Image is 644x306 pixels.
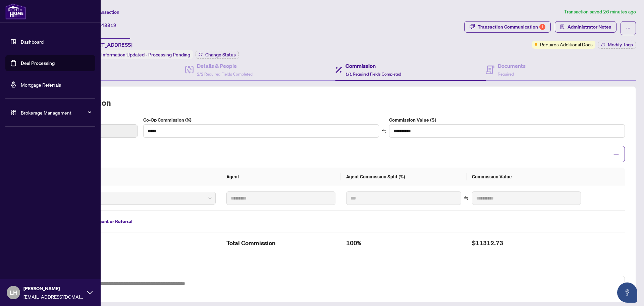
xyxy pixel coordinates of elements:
button: Open asap [617,282,637,303]
div: 1 [539,24,545,30]
span: ellipsis [626,26,631,31]
button: Change Status [196,51,239,59]
label: Commission Notes [46,268,625,275]
button: Modify Tags [598,41,636,49]
h4: Commission [345,62,401,70]
span: Change Status [205,52,236,57]
span: Requires Additional Docs [540,41,593,48]
span: LH [10,288,17,297]
span: Information Updated - Processing Pending [101,52,190,58]
th: Agent [221,168,341,186]
span: Primary [55,193,212,203]
span: swap [382,129,386,134]
span: 1/1 Required Fields Completed [345,72,401,77]
span: [PERSON_NAME] [23,285,84,292]
span: minus [613,151,619,157]
th: Agent Commission Split (%) [341,168,467,186]
div: Split Commission [46,146,625,162]
h2: Total Commission [226,238,335,249]
div: Status: [83,50,193,59]
h4: Details & People [197,62,253,70]
span: solution [560,25,565,29]
h2: $11312.73 [472,238,581,249]
a: Deal Processing [21,60,55,66]
span: 2/2 Required Fields Completed [197,72,253,77]
span: [STREET_ADDRESS] [83,41,132,49]
th: Type [46,168,221,186]
div: Transaction Communication [478,21,545,32]
article: Transaction saved 26 minutes ago [564,8,636,16]
button: Administrator Notes [555,21,616,33]
h4: Documents [498,62,526,70]
span: [EMAIL_ADDRESS][DOMAIN_NAME] [23,293,84,300]
span: Brokerage Management [21,109,91,116]
span: swap [464,196,469,201]
span: View Transaction [84,9,119,15]
a: Mortgage Referrals [21,82,61,88]
span: Modify Tags [608,42,633,47]
th: Commission Value [467,168,586,186]
h2: 100% [346,238,461,249]
button: Transaction Communication1 [464,21,551,33]
a: Dashboard [21,39,44,45]
h2: Total Commission [46,97,625,108]
span: Administrator Notes [568,21,611,32]
span: 48819 [101,22,116,28]
img: logo [5,3,26,19]
span: Required [498,72,514,77]
label: Co-Op Commission (%) [143,116,379,124]
label: Commission Value ($) [389,116,625,124]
